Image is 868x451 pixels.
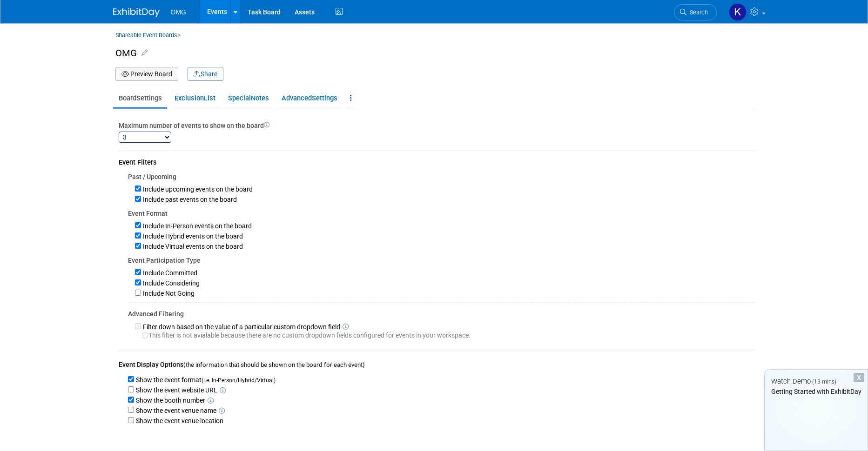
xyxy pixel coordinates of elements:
a: AdvancedSettings [276,89,343,107]
span: OMG [115,47,137,59]
div: Getting Started with ExhibitDay [765,387,868,396]
div: Maximum number of events to show on the board [119,121,755,130]
span: > [177,31,181,39]
div: Event Format [128,209,755,218]
div: Watch Demo [765,377,868,386]
label: Include Committed [141,269,197,277]
a: ExclusionList [169,89,221,107]
label: Include upcoming events on the board [141,186,253,193]
a: BoardSettings [113,89,167,107]
label: Include Considering [141,279,200,287]
button: Preview Board [115,67,178,81]
label: Show the event venue location [134,417,223,424]
label: Filter down based on the value of a particular custom dropdown field [141,323,340,331]
label: Include past events on the board [141,196,237,203]
a: Shareable Event Boards [115,29,177,41]
label: Include Hybrid events on the board [141,232,243,240]
a: Search [674,4,717,20]
label: Include Virtual events on the board [141,243,243,250]
div: Event Participation Type [128,256,755,265]
span: (13 mins) [812,378,836,385]
span: OMG [171,8,186,16]
label: Include Not Going [141,290,195,297]
label: Include In-Person events on the board [141,222,252,230]
img: ExhibitDay [113,8,160,17]
img: Karen Quatromoni [729,3,747,21]
div: Advanced Filtering [128,309,755,318]
label: Show the event format [134,376,276,384]
span: Settings [312,94,337,102]
span: Search [686,9,708,16]
div: Dismiss [854,373,864,382]
span: List [204,94,215,102]
label: Show the event venue name [134,407,216,414]
span: (i.e. In-Person/Hybrid/Virtual) [202,377,276,384]
span: (the information that should be shown on the board for each event) [183,361,365,368]
div: Event Filters [119,158,755,167]
div: Past / Upcoming [128,172,755,181]
span: Board [119,94,136,102]
label: Show the booth number [134,397,205,404]
div: This filter is not avialable because there are no custom dropdown fields configured for events in... [135,331,755,340]
button: Share [188,67,223,81]
a: SpecialNotes [222,89,274,107]
span: Special [228,94,251,102]
label: Show the event website URL [134,386,217,394]
div: Event Display Options [119,360,755,370]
